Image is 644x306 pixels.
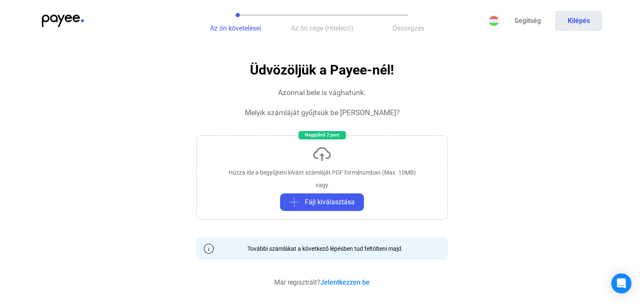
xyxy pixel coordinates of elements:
[204,244,214,254] img: info-grey-outline
[280,193,364,211] button: plus-greyFájl kiválasztása
[611,273,631,293] div: Open Intercom Messenger
[278,87,366,98] div: Azonnal bele is vághatunk.
[245,108,400,118] div: Melyik számláját gyűjtsük be [PERSON_NAME]?
[305,197,355,207] span: Fájl kiválasztása
[291,24,353,32] span: Az ön cége (Hitelező)
[241,244,403,253] div: További számlákat a következő lépésben tud feltölteni majd.
[229,168,416,177] div: Húzza ide a begyűjteni kívánt számláját PDF formátumban (Max. 10MB)
[42,15,84,27] img: payee-logo
[210,24,261,32] span: Az ön követelései
[392,24,424,32] span: Összegzés
[555,11,602,31] button: Kilépés
[250,63,394,77] h1: Üdvözöljük a Payee-nél!
[489,16,499,26] img: HU
[320,278,370,286] a: Jelentkezzen be
[289,197,299,207] img: plus-grey
[274,278,370,288] div: Már regisztrált?
[299,131,346,139] div: Nagyjából 2 perc
[312,144,332,164] img: upload-cloud
[484,11,504,31] button: HU
[504,11,551,31] a: Segítség
[316,181,328,189] div: vagy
